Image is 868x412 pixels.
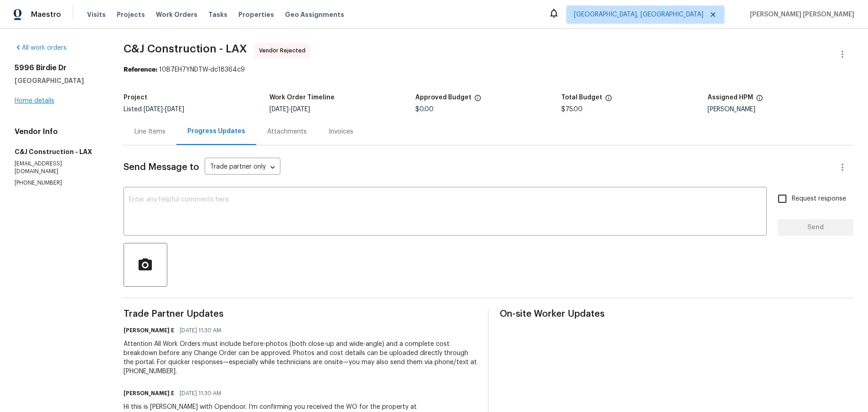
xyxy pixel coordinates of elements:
span: [DATE] [291,106,310,113]
span: [PERSON_NAME] [PERSON_NAME] [746,10,854,19]
span: [DATE] 11:30 AM [180,389,221,398]
a: All work orders [15,45,67,51]
h5: Approved Budget [415,94,471,101]
div: Trade partner only [205,160,280,175]
span: [DATE] [165,106,184,113]
h5: [GEOGRAPHIC_DATA] [15,76,102,85]
span: Visits [87,10,106,19]
div: 10B7EH7YNDTW-dc18364c9 [124,65,853,74]
b: Reference: [124,67,157,73]
span: Request response [792,194,846,204]
h5: Work Order Timeline [269,94,335,101]
div: [PERSON_NAME] [708,106,853,113]
span: $0.00 [415,106,434,113]
span: Tasks [208,11,227,18]
h6: [PERSON_NAME] E [124,326,174,335]
span: Send Message to [124,163,199,172]
h5: Total Budget [561,94,602,101]
span: Trade Partner Updates [124,309,477,319]
span: Maestro [31,10,61,19]
span: Geo Assignments [285,10,344,19]
span: Listed [124,106,184,113]
span: - [269,106,310,113]
span: C&J Construction - LAX [124,43,247,54]
p: [EMAIL_ADDRESS][DOMAIN_NAME] [15,160,102,175]
span: The total cost of line items that have been proposed by Opendoor. This sum includes line items th... [605,94,612,106]
span: [GEOGRAPHIC_DATA], [GEOGRAPHIC_DATA] [574,10,703,19]
span: Projects [117,10,145,19]
h4: Vendor Info [15,127,102,136]
span: On-site Worker Updates [500,309,853,319]
h5: C&J Construction - LAX [15,147,102,156]
div: Attention All Work Orders must include before-photos (both close-up and wide-angle) and a complet... [124,340,477,376]
span: [DATE] 11:30 AM [180,326,221,335]
span: Work Orders [156,10,197,19]
div: Attachments [267,127,307,136]
div: Line Items [134,127,165,136]
span: The hpm assigned to this work order. [756,94,763,106]
span: The total cost of line items that have been approved by both Opendoor and the Trade Partner. This... [474,94,481,106]
span: Properties [238,10,274,19]
h6: [PERSON_NAME] E [124,389,174,398]
p: [PHONE_NUMBER] [15,179,102,187]
span: $75.00 [561,106,583,113]
div: Progress Updates [187,127,245,136]
h2: 5996 Birdie Dr [15,63,102,72]
a: Home details [15,98,54,104]
h5: Project [124,94,147,101]
span: - [144,106,184,113]
span: [DATE] [269,106,289,113]
div: Invoices [329,127,353,136]
h5: Assigned HPM [708,94,753,101]
span: [DATE] [144,106,163,113]
span: Vendor Rejected [259,46,309,55]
